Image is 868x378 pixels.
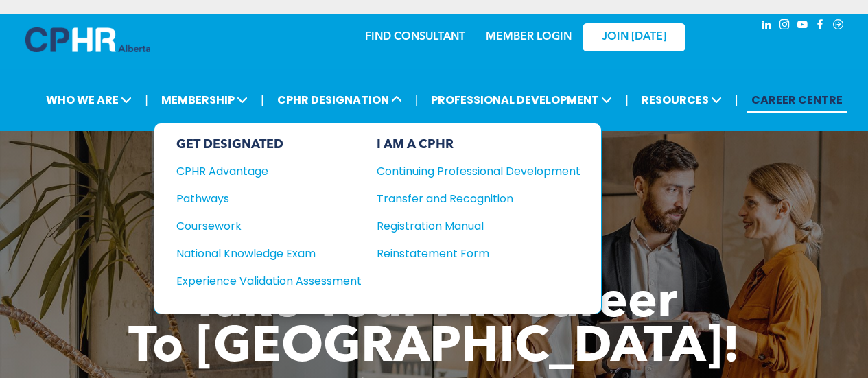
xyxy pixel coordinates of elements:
[176,272,343,290] div: Experience Validation Assessment
[377,137,580,152] div: I AM A CPHR
[795,17,810,36] a: youtube
[176,245,362,262] a: National Knowledge Exam
[486,32,572,43] a: MEMBER LOGIN
[176,272,362,290] a: Experience Validation Assessment
[735,86,738,114] li: |
[377,163,560,180] div: Continuing Professional Development
[602,31,666,44] span: JOIN [DATE]
[25,27,150,52] img: A blue and white logo for cp alberta
[813,17,828,36] a: facebook
[176,190,343,207] div: Pathways
[427,87,616,113] span: PROFESSIONAL DEVELOPMENT
[625,86,629,114] li: |
[583,23,685,51] a: JOIN [DATE]
[747,87,847,113] a: CAREER CENTRE
[176,245,343,262] div: National Knowledge Exam
[415,86,419,114] li: |
[176,217,343,235] div: Coursework
[760,17,775,36] a: linkedin
[176,190,362,207] a: Pathways
[377,217,580,235] a: Registration Manual
[377,245,580,262] a: Reinstatement Form
[128,324,740,373] span: To [GEOGRAPHIC_DATA]!
[365,32,465,43] a: FIND CONSULTANT
[377,190,580,207] a: Transfer and Recognition
[777,17,793,36] a: instagram
[377,190,560,207] div: Transfer and Recognition
[176,163,362,180] a: CPHR Advantage
[831,17,846,36] a: Social network
[273,87,406,113] span: CPHR DESIGNATION
[377,217,560,235] div: Registration Manual
[176,137,362,152] div: GET DESIGNATED
[157,87,252,113] span: MEMBERSHIP
[377,163,580,180] a: Continuing Professional Development
[176,217,362,235] a: Coursework
[176,163,343,180] div: CPHR Advantage
[377,245,560,262] div: Reinstatement Form
[145,86,148,114] li: |
[42,87,136,113] span: WHO WE ARE
[637,87,726,113] span: RESOURCES
[261,86,264,114] li: |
